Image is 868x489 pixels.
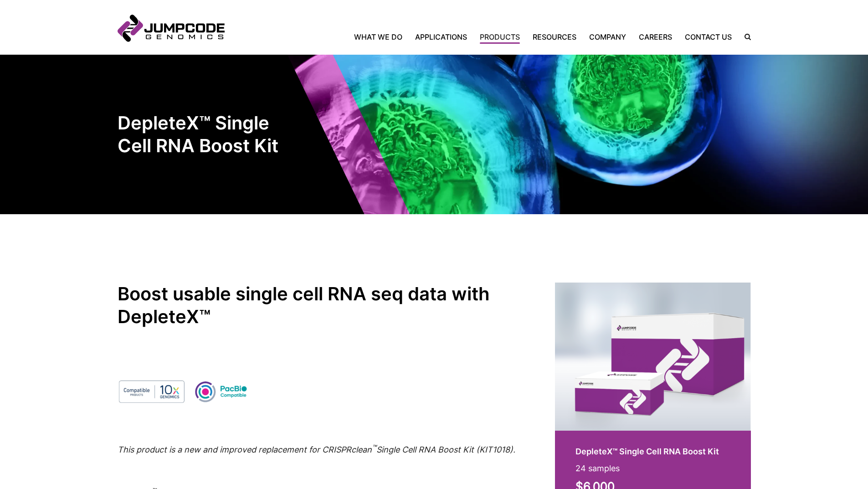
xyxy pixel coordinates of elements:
a: What We Do [354,31,409,42]
a: Company [583,31,632,42]
a: Contact Us [678,31,738,42]
sup: ™ [372,444,376,451]
p: 24 samples [575,462,730,474]
a: Applications [409,31,473,42]
h2: DepleteX™ Single Cell RNA Boost Kit [575,445,730,458]
em: This product is a new and improved replacement for CRISPRclean Single Cell RNA Boost Kit (KIT1018). [118,445,515,454]
nav: Primary Navigation [225,31,738,42]
label: Search the site. [738,34,751,40]
a: Products [473,31,526,42]
a: Careers [632,31,678,42]
h2: Boost usable single cell RNA seq data with DepleteX™ [118,283,532,328]
a: Resources [526,31,583,42]
h1: DepleteX™ Single Cell RNA Boost Kit [118,112,282,157]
